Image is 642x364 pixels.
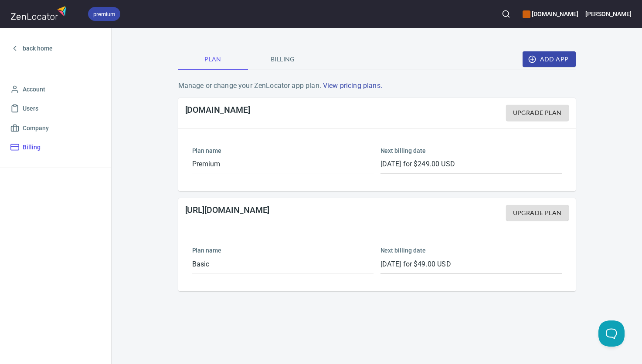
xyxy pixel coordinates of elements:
[23,43,53,54] span: back home
[323,81,382,90] a: View pricing plans.
[380,246,562,255] h6: Next billing date
[585,4,632,24] button: [PERSON_NAME]
[183,54,243,65] span: Plan
[380,159,562,169] p: [DATE] for $249.00 USD
[10,3,69,22] img: zenlocator
[178,81,576,91] p: Manage or change your ZenLocator app plan.
[530,54,569,65] span: Add App
[523,4,578,24] div: Manage your apps
[513,108,562,118] span: Upgrade Plan
[253,54,313,65] span: Billing
[88,10,120,19] span: premium
[7,99,104,118] a: Users
[185,205,270,221] h4: [URL][DOMAIN_NAME]
[7,138,104,157] a: Billing
[523,51,576,67] button: Add App
[192,246,374,255] h6: Plan name
[598,320,625,347] iframe: Help Scout Beacon - Open
[192,146,374,155] h6: Plan name
[23,142,41,153] span: Billing
[585,9,632,19] h6: [PERSON_NAME]
[380,259,562,270] p: [DATE] for $49.00 USD
[7,39,104,58] a: back home
[496,4,516,24] button: Search
[7,80,104,99] a: Account
[513,208,562,219] span: Upgrade Plan
[192,159,374,169] p: Premium
[380,146,562,155] h6: Next billing date
[185,105,250,121] h4: [DOMAIN_NAME]
[7,118,104,138] a: Company
[88,7,120,21] div: premium
[23,84,45,95] span: Account
[23,123,49,134] span: Company
[192,259,374,270] p: Basic
[506,205,569,221] button: Upgrade Plan
[23,103,38,114] span: Users
[523,10,530,18] button: color-CE600E
[523,9,578,19] h6: [DOMAIN_NAME]
[506,105,569,121] button: Upgrade Plan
